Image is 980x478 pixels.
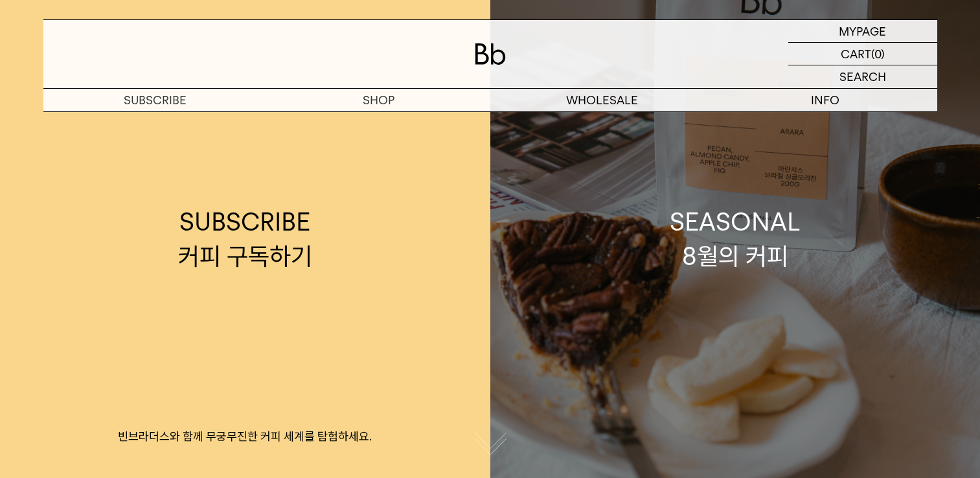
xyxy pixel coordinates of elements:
[714,89,937,111] p: INFO
[475,43,506,65] img: 로고
[43,89,267,111] a: SUBSCRIBE
[490,89,714,111] p: WHOLESALE
[839,20,886,42] p: MYPAGE
[871,43,885,65] p: (0)
[839,65,886,88] p: SEARCH
[788,20,937,43] a: MYPAGE
[788,43,937,65] a: CART (0)
[178,205,312,273] div: SUBSCRIBE 커피 구독하기
[267,89,490,111] a: SHOP
[841,43,871,65] p: CART
[670,205,801,273] div: SEASONAL 8월의 커피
